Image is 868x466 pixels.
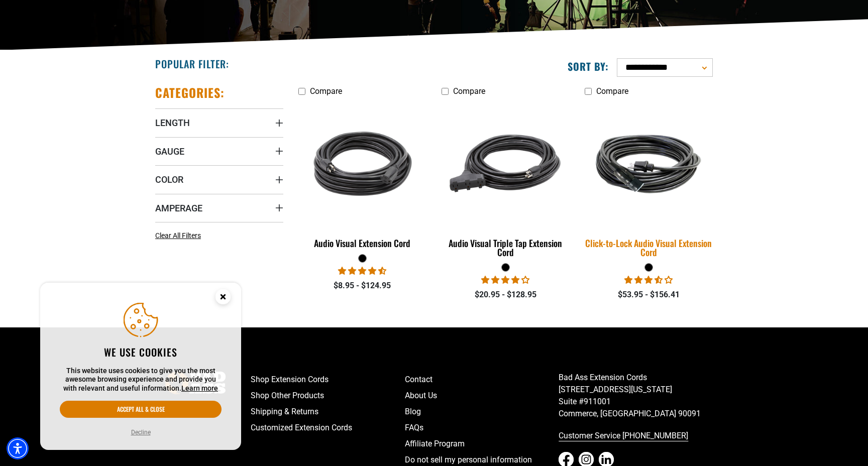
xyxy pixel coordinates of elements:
a: About Us [405,388,559,404]
button: Accept all & close [60,401,222,418]
img: black [442,106,569,221]
summary: Amperage [155,194,283,222]
img: black [578,121,719,207]
summary: Length [155,108,283,137]
h2: Categories: [155,85,225,100]
span: Amperage [155,202,202,214]
span: Length [155,117,190,129]
span: Compare [596,86,628,96]
a: FAQs [405,420,559,436]
label: Sort by: [568,60,609,73]
span: 3.75 stars [481,275,529,285]
span: 4.73 stars [338,266,386,276]
div: Accessibility Menu [7,437,29,459]
p: Bad Ass Extension Cords [STREET_ADDRESS][US_STATE] Suite #911001 Commerce, [GEOGRAPHIC_DATA] 90091 [559,372,713,420]
a: Shop Other Products [251,388,405,404]
a: black Audio Visual Extension Cord [298,101,426,254]
summary: Gauge [155,137,283,165]
span: Compare [453,86,485,96]
a: Clear All Filters [155,230,205,241]
a: black Click-to-Lock Audio Visual Extension Cord [585,101,713,263]
span: Color [155,174,183,185]
summary: Color [155,165,283,193]
div: Audio Visual Triple Tap Extension Cord [442,239,570,257]
img: black [299,106,426,221]
a: Contact [405,372,559,388]
a: Blog [405,404,559,420]
div: $53.95 - $156.41 [585,289,713,301]
a: Customized Extension Cords [251,420,405,436]
div: Click-to-Lock Audio Visual Extension Cord [585,239,713,257]
aside: Cookie Consent [40,283,241,450]
div: Audio Visual Extension Cord [298,239,426,248]
a: Affiliate Program [405,436,559,452]
span: 3.50 stars [624,275,673,285]
button: Close this option [205,283,241,314]
div: $20.95 - $128.95 [442,289,570,301]
a: Shipping & Returns [251,404,405,420]
a: Shop Extension Cords [251,372,405,388]
span: Compare [310,86,342,96]
a: black Audio Visual Triple Tap Extension Cord [442,101,570,263]
a: call 833-674-1699 [559,428,713,444]
h2: We use cookies [60,345,222,359]
p: This website uses cookies to give you the most awesome browsing experience and provide you with r... [60,367,222,393]
div: $8.95 - $124.95 [298,280,426,292]
a: This website uses cookies to give you the most awesome browsing experience and provide you with r... [181,384,218,392]
span: Clear All Filters [155,231,201,240]
button: Decline [128,427,154,437]
span: Gauge [155,146,184,157]
h2: Popular Filter: [155,57,229,70]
